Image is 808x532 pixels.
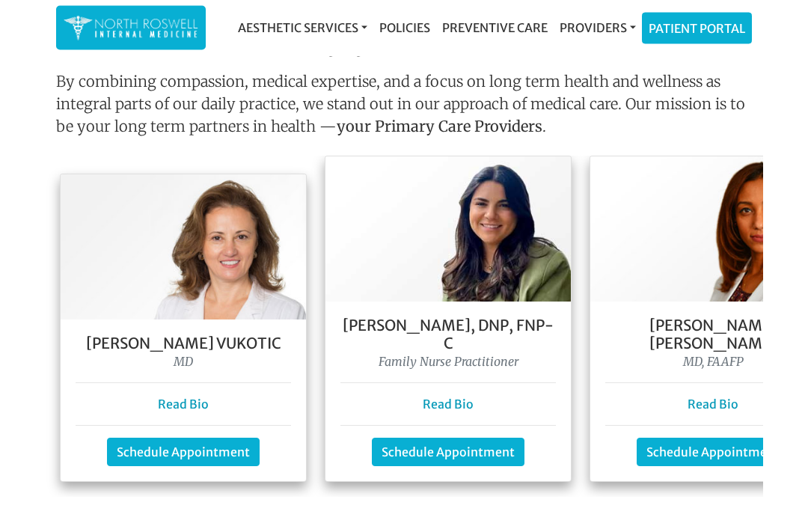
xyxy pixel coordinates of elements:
img: Dr. Goga Vukotis [61,175,306,320]
p: By combining compassion, medical expertise, and a focus on long term health and wellness as integ... [56,71,752,144]
a: Schedule Appointment [107,438,260,467]
a: Policies [373,13,436,43]
a: Aesthetic Services [232,13,373,43]
strong: your Primary Care Providers [337,117,542,136]
a: Read Bio [158,397,209,412]
img: North Roswell Internal Medicine [64,13,198,43]
a: Read Bio [423,397,474,412]
a: Read Bio [688,397,738,412]
i: Family Nurse Practitioner [379,355,518,370]
a: Schedule Appointment [372,438,524,467]
i: MD [174,355,193,370]
h5: [PERSON_NAME], DNP, FNP- C [340,317,556,353]
a: Preventive Care [436,13,554,43]
a: Patient Portal [643,13,751,43]
i: MD, FAAFP [683,355,744,370]
a: Schedule Appointment [637,438,789,467]
a: Providers [554,13,642,43]
h5: [PERSON_NAME] Vukotic [76,335,291,353]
